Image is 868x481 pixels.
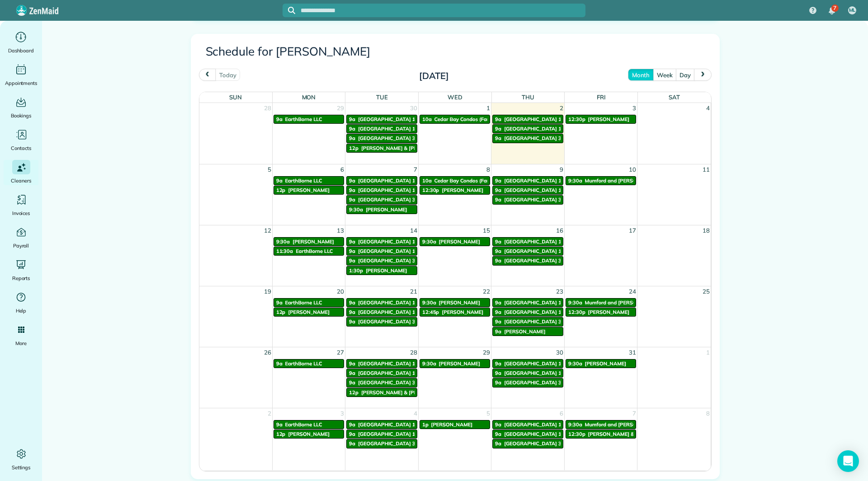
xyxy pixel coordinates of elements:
span: [GEOGRAPHIC_DATA] 3 [358,440,415,447]
span: 6 [340,164,345,175]
a: Invoices [4,192,38,218]
span: [GEOGRAPHIC_DATA] 1 [358,299,415,306]
span: 10a [422,177,432,184]
span: [GEOGRAPHIC_DATA] 1 [358,360,415,367]
span: 9:30a [568,177,582,184]
a: 9a [GEOGRAPHIC_DATA] 1 [492,176,563,185]
span: 9a [349,126,355,132]
span: Mumford and [PERSON_NAME] Concrete [585,177,682,184]
span: 10a [422,116,432,122]
a: 9a [GEOGRAPHIC_DATA] 16 [346,124,417,133]
span: 9a [276,421,283,428]
a: 12:30p [PERSON_NAME] [566,308,637,317]
span: Appointments [5,79,38,88]
span: 9a [495,135,501,141]
span: 9a [349,248,355,254]
a: 9a [GEOGRAPHIC_DATA] 3 [492,378,563,387]
a: 9a [GEOGRAPHIC_DATA] 16 [492,369,563,378]
span: 9:30a [568,421,582,428]
span: [PERSON_NAME] [288,431,330,437]
span: 8 [705,408,711,419]
span: 1:30p [349,267,363,274]
span: 9a [495,370,501,376]
span: 9a [349,116,355,122]
span: [GEOGRAPHIC_DATA] 3 [504,440,561,447]
span: 20 [336,286,345,297]
span: 9:30a [422,299,436,306]
span: EarthBorne LLC [296,248,333,254]
span: [GEOGRAPHIC_DATA] 3 [504,196,561,203]
span: 9a [495,328,501,335]
span: Cedar Bay Condos (Far Left New Bld)) [434,116,524,122]
a: Contacts [4,127,38,153]
span: EarthBorne LLC [285,360,322,367]
span: Dashboard [8,46,34,55]
span: 12p [349,145,359,151]
span: [PERSON_NAME] [366,267,407,274]
span: 4 [413,408,418,419]
span: 9a [276,116,283,122]
span: 9a [495,431,501,437]
span: [GEOGRAPHIC_DATA] 3 [358,318,415,325]
a: 9:30a Mumford and [PERSON_NAME] Concrete [566,176,637,185]
span: 23 [555,286,564,297]
a: 9a EarthBorne LLC [274,115,344,124]
span: Sat [669,93,680,101]
a: 9a [GEOGRAPHIC_DATA] 16 [346,369,417,378]
span: 12 [263,225,272,236]
a: 9a [GEOGRAPHIC_DATA] 1 [492,115,563,124]
a: 9:30a [PERSON_NAME] [420,359,491,368]
a: 9a [GEOGRAPHIC_DATA] 1 [492,237,563,246]
a: 12p [PERSON_NAME] [274,430,344,439]
span: 11 [702,164,711,175]
span: 29 [336,103,345,114]
span: [GEOGRAPHIC_DATA] 16 [358,309,418,315]
span: 9 [559,164,564,175]
a: 9a EarthBorne LLC [274,298,344,307]
a: 9a [GEOGRAPHIC_DATA] 1 [346,359,417,368]
a: 9:30a [PERSON_NAME] [274,237,344,246]
span: 22 [482,286,491,297]
a: 9a [GEOGRAPHIC_DATA] 1 [346,298,417,307]
span: Wed [448,93,462,101]
div: 7 unread notifications [822,1,841,21]
span: [PERSON_NAME] [504,328,546,335]
span: More [15,339,27,348]
a: 9a [GEOGRAPHIC_DATA] 16 [346,186,417,195]
a: 9a EarthBorne LLC [274,176,344,185]
a: 9a [GEOGRAPHIC_DATA] 16 [346,308,417,317]
span: [PERSON_NAME] [439,360,480,367]
span: 30 [555,347,564,358]
span: [GEOGRAPHIC_DATA] 16 [358,248,418,254]
span: ML [849,7,856,14]
span: [GEOGRAPHIC_DATA] 1 [504,177,561,184]
a: 9a [GEOGRAPHIC_DATA] 16 [492,124,563,133]
span: [PERSON_NAME] [439,299,480,306]
span: Mumford and [PERSON_NAME] Concrete [585,421,682,428]
span: 9:30a [422,238,436,245]
a: 10a Cedar Bay Condos (Far Left New Bld)) [420,176,491,185]
span: [GEOGRAPHIC_DATA] 16 [504,431,564,437]
a: 9a [GEOGRAPHIC_DATA] 1 [492,359,563,368]
span: 25 [702,286,711,297]
span: 9a [349,257,355,264]
a: 9a [GEOGRAPHIC_DATA] 16 [492,430,563,439]
span: [PERSON_NAME] & [PERSON_NAME] [361,389,450,396]
span: Cedar Bay Condos (Far Left New Bld)) [434,177,524,184]
span: Tue [376,93,388,101]
a: 12:30p [PERSON_NAME] [566,115,637,124]
button: day [676,69,695,81]
svg: Focus search [288,7,295,14]
span: 9a [276,299,283,306]
span: 9a [495,248,501,254]
span: 9a [349,238,355,245]
a: 9a [GEOGRAPHIC_DATA] 3 [492,439,563,448]
span: 9a [495,177,501,184]
span: 12p [349,389,359,396]
span: 9a [495,187,501,193]
span: 12p [276,431,286,437]
a: 9:30a Mumford and [PERSON_NAME] Concrete [566,420,637,429]
a: 9a [GEOGRAPHIC_DATA] 1 [346,115,417,124]
a: 1:30p [PERSON_NAME] [346,266,417,275]
a: 10a Cedar Bay Condos (Far Left New Bld)) [420,115,491,124]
